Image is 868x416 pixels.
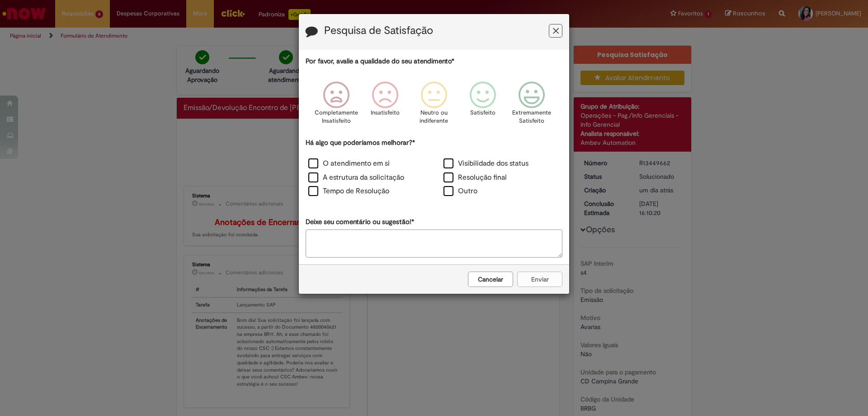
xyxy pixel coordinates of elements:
label: Visibilidade dos status [443,158,528,169]
button: Cancelar [468,272,513,287]
label: Outro [443,186,477,196]
div: Completamente Insatisfeito [313,75,359,137]
label: O atendimento em si [308,158,390,169]
div: Satisfeito [460,75,506,137]
p: Completamente Insatisfeito [315,109,358,125]
label: A estrutura da solicitação [308,172,404,183]
label: Deixe seu comentário ou sugestão!* [306,217,414,227]
p: Extremamente Satisfeito [512,109,551,125]
div: Extremamente Satisfeito [509,75,555,137]
p: Insatisfeito [371,109,400,117]
label: Por favor, avalie a qualidade do seu atendimento* [306,57,454,66]
div: Há algo que poderíamos melhorar?* [306,138,562,199]
label: Pesquisa de Satisfação [324,25,433,37]
div: Neutro ou indiferente [411,75,457,137]
label: Tempo de Resolução [308,186,389,196]
p: Neutro ou indiferente [418,109,450,125]
p: Satisfeito [470,109,495,117]
div: Insatisfeito [362,75,408,137]
label: Resolução final [443,172,507,183]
